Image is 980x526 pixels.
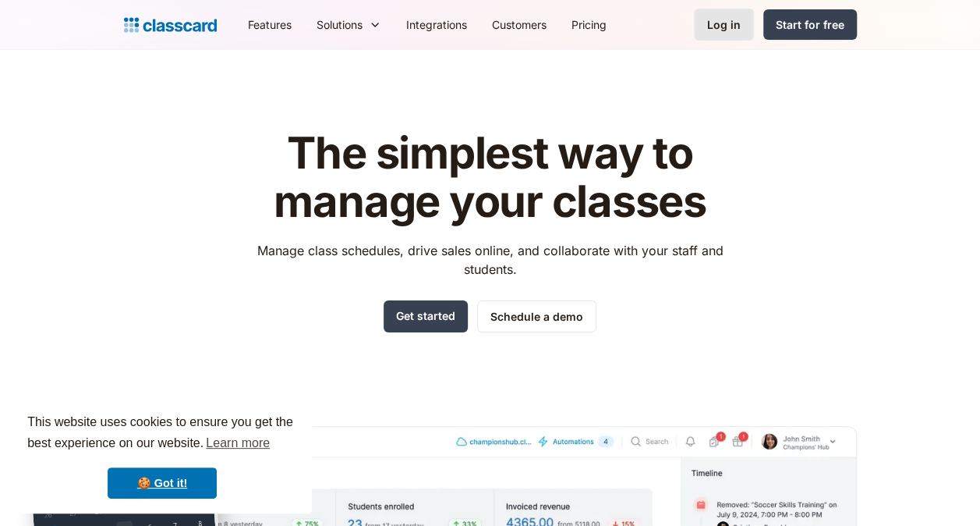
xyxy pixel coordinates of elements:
a: home [124,14,217,36]
a: Schedule a demo [477,300,596,332]
h1: The simplest way to manage your classes [242,130,738,226]
div: Solutions [304,7,394,42]
a: Customers [479,7,559,42]
a: Start for free [763,9,857,40]
div: cookieconsent [12,398,312,514]
div: Log in [707,16,741,33]
div: Solutions [317,16,363,33]
div: Start for free [776,16,844,33]
a: Integrations [394,7,479,42]
span: This website uses cookies to ensure you get the best experience on our website. [27,413,297,455]
a: dismiss cookie message [108,467,217,499]
a: Features [235,7,304,42]
a: Log in [694,9,754,41]
a: Pricing [559,7,619,42]
a: Get started [384,300,468,332]
a: learn more about cookies [203,432,272,455]
p: Manage class schedules, drive sales online, and collaborate with your staff and students. [242,241,738,279]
